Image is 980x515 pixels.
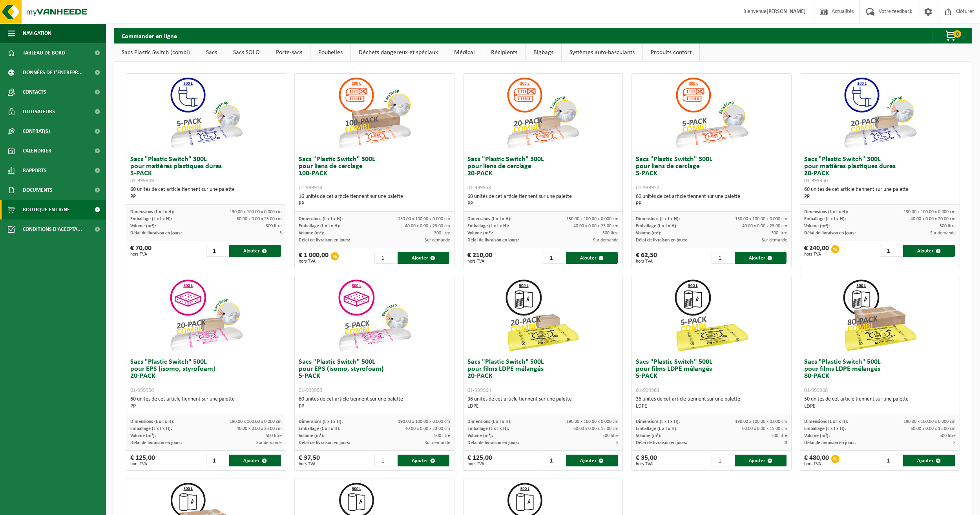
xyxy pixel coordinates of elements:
span: Dimensions (L x l x H): [467,217,511,221]
span: 130.00 x 100.00 x 0.000 cm [566,217,619,221]
span: Volume (m³): [467,231,493,236]
span: Données de l'entrepr... [23,63,83,82]
div: LDPE [636,403,787,410]
h3: Sacs "Plastic Switch" 300L pour liens de cerclage 100-PACK [299,156,450,191]
span: 01-999956 [130,388,154,394]
span: Volume (m³): [299,231,324,236]
div: 60 unités de cet article tiennent sur une palette [130,396,282,410]
a: Sacs [198,44,225,62]
div: € 35,00 [636,455,657,466]
span: Délai de livraison en jours: [467,441,519,445]
span: Emballage (L x l x H): [130,426,172,431]
span: Volume (m³): [804,433,830,438]
div: PP [130,403,282,410]
span: 500 litre [434,433,450,438]
span: Volume (m³): [804,224,830,228]
span: Emballage (L x l x H): [299,224,340,228]
input: 1 [880,245,902,257]
span: 130.00 x 100.00 x 0.000 cm [903,210,956,214]
span: 40.00 x 0.00 x 20.00 cm [911,217,956,221]
button: 0 [932,28,971,44]
div: € 125,00 [467,455,492,466]
a: Porte-sacs [268,44,310,62]
span: Tableau de bord [23,43,65,63]
img: 01-999952 [672,74,751,152]
h3: Sacs "Plastic Switch" 300L pour liens de cerclage 5-PACK [636,156,787,191]
span: Délai de livraison en jours: [299,441,350,445]
img: 01-999954 [335,74,414,152]
span: 60.00 x 0.00 x 15.00 cm [573,426,619,431]
span: Boutique en ligne [23,200,70,219]
button: Ajouter [903,455,955,466]
span: hors TVA [299,259,328,264]
div: 36 unités de cet article tiennent sur une palette [467,396,619,410]
div: € 1 000,00 [299,252,328,264]
span: Dimensions (L x l x H): [299,217,343,221]
span: Emballage (L x l x H): [130,217,172,221]
span: Rapports [23,161,47,180]
span: 190.00 x 100.00 x 0.000 cm [566,419,619,424]
div: 16 unités de cet article tiennent sur une palette [299,193,450,207]
div: € 480,00 [804,455,829,466]
span: Utilisateurs [23,102,55,121]
span: 190.00 x 100.00 x 0.000 cm [230,419,282,424]
button: Ajouter [398,252,449,264]
input: 1 [543,455,565,466]
span: 40.00 x 0.00 x 23.00 cm [573,224,619,228]
span: hors TVA [130,462,155,466]
h3: Sacs "Plastic Switch" 300L pour liens de cerclage 20-PACK [467,156,619,191]
span: hors TVA [636,462,657,466]
span: Contrat(s) [23,121,50,141]
input: 1 [712,252,734,264]
span: Dimensions (L x l x H): [467,419,511,424]
span: Dimensions (L x l x H): [804,210,848,214]
span: Contacts [23,82,46,102]
span: 300 litre [940,224,956,228]
img: 01-999949 [167,74,245,152]
span: 500 litre [771,433,787,438]
input: 1 [374,455,397,466]
input: 1 [712,455,734,466]
span: Volume (m³): [636,433,661,438]
span: 130.00 x 100.00 x 0.000 cm [735,217,787,221]
div: € 240,00 [804,245,829,257]
span: Délai de livraison en jours: [636,238,687,243]
span: 01-999954 [299,185,322,191]
img: 01-999968 [841,276,919,355]
a: Sacs SOLO [225,44,268,62]
div: 60 unités de cet article tiennent sur une palette [804,186,956,200]
button: Ajouter [903,245,955,257]
a: Récipients [483,44,525,62]
span: hors TVA [636,259,657,264]
span: Sur demande [425,441,450,445]
div: € 210,00 [467,252,492,264]
span: Délai de livraison en jours: [636,441,687,445]
span: 01-999952 [636,185,659,191]
button: Ajouter [735,455,787,466]
h3: Sacs "Plastic Switch" 500L pour EPS (isomo, styrofoam) 5-PACK [299,359,450,394]
a: Déchets dangereux et spéciaux [351,44,446,62]
span: Navigation [23,24,51,43]
div: 36 unités de cet article tiennent sur une palette [636,396,787,410]
span: 01-999968 [804,388,828,394]
span: 3 [953,441,956,445]
span: 40.00 x 0.00 x 23.00 cm [237,426,282,431]
div: PP [130,193,282,200]
span: 60.00 x 0.00 x 23.00 cm [237,217,282,221]
button: Ajouter [398,455,449,466]
a: Sacs Plastic Switch (combi) [114,44,198,62]
span: 40.00 x 0.00 x 23.00 cm [405,426,450,431]
button: Ajouter [566,455,618,466]
span: 300 litre [602,231,619,236]
input: 1 [543,252,565,264]
span: Emballage (L x l x H): [636,224,677,228]
button: Ajouter [735,252,787,264]
button: Ajouter [229,455,281,466]
span: Volume (m³): [299,433,324,438]
span: hors TVA [804,252,829,257]
span: Délai de livraison en jours: [804,231,856,236]
h3: Sacs "Plastic Switch" 500L pour films LDPE mélangés 5-PACK [636,359,787,394]
span: 300 litre [771,231,787,236]
span: Emballage (L x l x H): [299,426,340,431]
strong: [PERSON_NAME] [766,9,806,15]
